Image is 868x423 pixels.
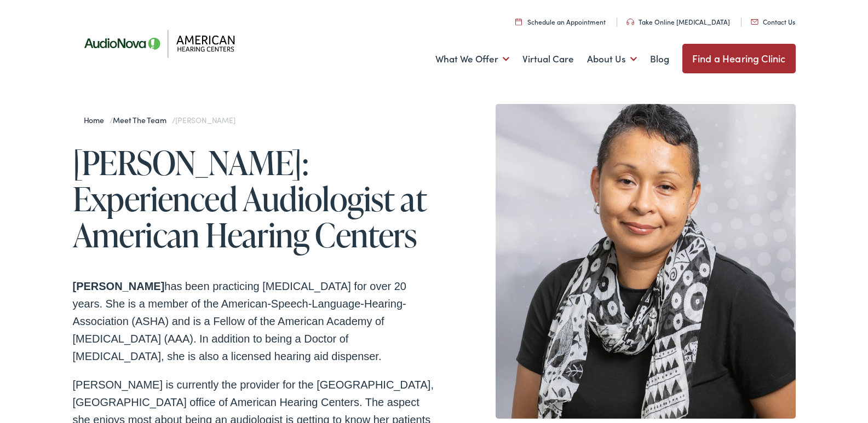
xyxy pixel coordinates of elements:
[682,44,796,73] a: Find a Hearing Clinic
[626,19,634,25] img: utility icon
[751,19,758,25] img: utility icon
[84,114,235,125] span: / /
[496,104,796,419] img: Dr. Janis Jenkins is an audiologist at American Hearing Centers in Hillsborough, NJ.
[435,39,509,79] a: What We Offer
[84,114,110,125] a: Home
[587,39,637,79] a: About Us
[73,280,165,292] strong: [PERSON_NAME]
[626,17,730,26] a: Take Online [MEDICAL_DATA]
[515,18,522,25] img: utility icon
[522,39,574,79] a: Virtual Care
[73,144,434,253] h1: [PERSON_NAME]: Experienced Audiologist at American Hearing Centers
[175,114,235,125] span: [PERSON_NAME]
[515,17,606,26] a: Schedule an Appointment
[751,17,795,26] a: Contact Us
[73,277,434,365] p: has been practicing [MEDICAL_DATA] for over 20 years. She is a member of the American-Speech-Lang...
[650,39,669,79] a: Blog
[113,114,171,125] a: Meet the Team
